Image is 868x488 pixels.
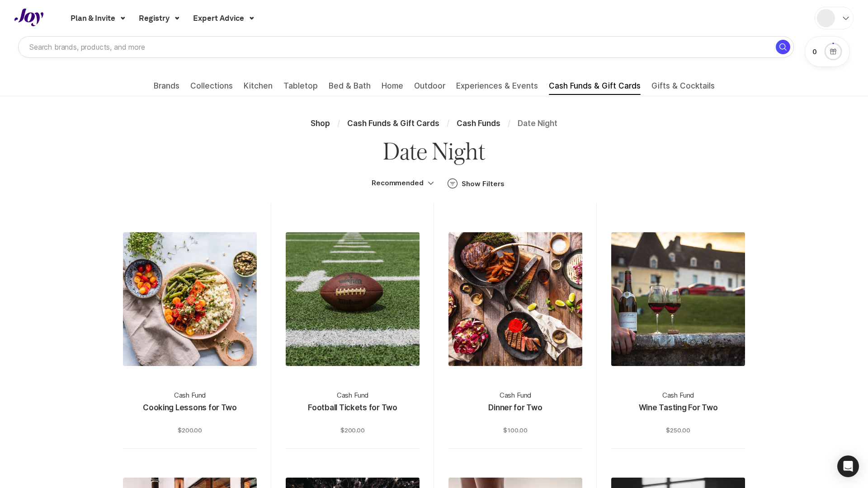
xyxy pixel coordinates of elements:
h1: Date Night [383,136,486,167]
p: Wine Tasting For Two [639,403,718,424]
span: Option select [425,178,436,188]
a: Cash Funds & Gift Cards [549,81,641,96]
a: Home [382,81,403,96]
a: Gifts & Cocktails [651,81,715,96]
p: Football Tickets for Two [308,403,397,424]
div: Show Filters [462,179,505,188]
a: Collections [190,81,233,96]
span: $200.00 [340,426,365,434]
span: Cash Fund [337,390,369,401]
span: Date Night [518,119,557,128]
button: Search for [776,40,790,54]
div: Registry [133,7,185,29]
a: Outdoor [414,81,445,96]
a: Tabletop [283,81,318,96]
a: Bed & Bath [329,81,371,96]
a: Kitchen [244,81,273,96]
span: $200.00 [178,426,203,434]
span: $100.00 [503,426,528,434]
span: Shop [311,119,330,128]
span: Cash Fund [662,390,694,401]
p: Dinner for Two [488,403,542,424]
span: Cash Fund [500,390,532,401]
span: / [337,119,340,128]
a: Brands [154,81,179,96]
input: Search brands, products, and more [18,36,794,58]
div: Open Intercom Messenger [837,455,859,477]
button: open menu [425,178,436,188]
p: Cooking Lessons for Two [143,403,237,424]
button: 0 [805,37,824,66]
div: Plan & Invite [65,7,131,29]
span: Cash Fund [174,390,206,401]
span: Cash Funds & Gift Cards [347,119,439,128]
span: / [447,119,449,128]
a: Experiences & Events [456,81,538,96]
span: Cash Funds [457,119,500,128]
span: / [508,119,510,128]
div: Expert Advice [188,7,259,29]
span: $250.00 [666,426,690,434]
